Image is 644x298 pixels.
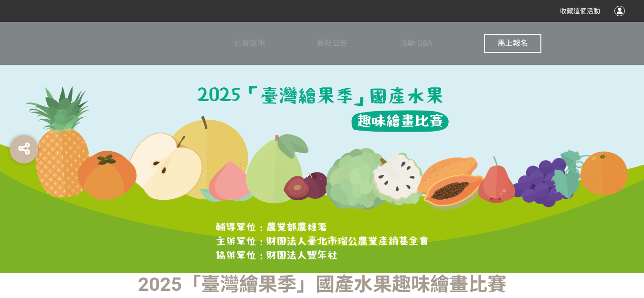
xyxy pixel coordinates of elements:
button: 馬上報名 [484,34,541,53]
span: 最新公告 [317,39,348,48]
a: 比賽說明 [234,22,265,65]
span: 馬上報名 [497,39,528,48]
h1: 2025「臺灣繪果季」國產水果趣味繪畫比賽 [84,273,561,296]
a: 最新公告 [317,22,348,65]
span: 活動 Q&A [400,39,432,48]
img: 2025「臺灣繪果季」國產水果趣味繪畫比賽 [179,76,465,219]
span: 比賽說明 [234,39,265,48]
a: 活動 Q&A [400,22,432,65]
span: 收藏這個活動 [560,7,600,15]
